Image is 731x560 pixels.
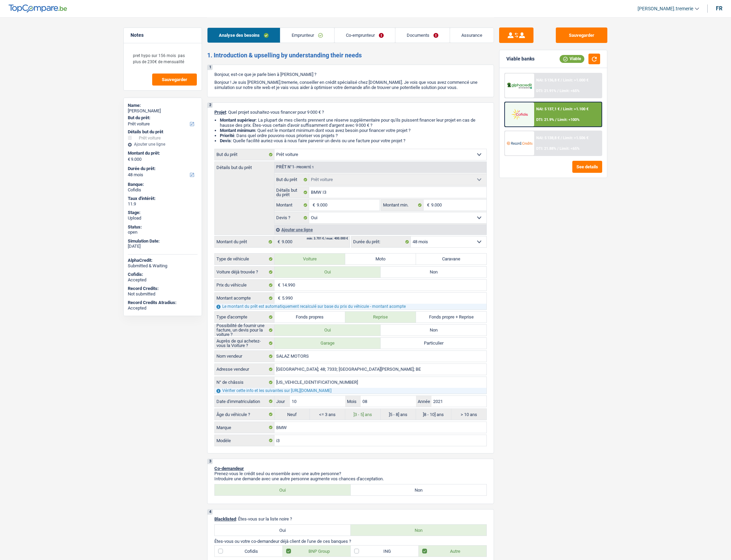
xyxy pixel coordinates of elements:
span: [PERSON_NAME].tremerie [638,6,693,12]
p: Êtes-vous ou votre co-demandeur déjà client de l'une de ces banques ? [214,539,487,544]
p: : Quel projet souhaitez-vous financer pour 9 000 € ? [214,110,487,115]
label: Autre [419,546,487,557]
span: / [561,107,562,111]
div: [DATE] [128,244,198,249]
label: Oui [215,484,351,495]
div: fr [716,5,722,12]
li: : Quelle facilité auriez-vous à nous faire parvenir un devis ou une facture pour votre projet ? [220,138,487,143]
label: Jour [274,396,290,407]
img: Record Credits [507,137,532,149]
label: Prix du véhicule [215,280,274,291]
label: Fonds propres [274,312,345,323]
input: MM [361,396,416,407]
span: Limit: >1.000 € [563,78,588,82]
span: Devis [220,138,231,143]
span: / [557,146,559,151]
span: Limit: <100% [558,117,580,122]
label: ]5 - 8] ans [381,409,416,420]
span: / [561,136,562,140]
p: Prenez-vous le crédit seul ou ensemble avec une autre personne? [214,471,487,476]
div: Record Credits Atradius: [128,300,198,305]
div: Cofidis [128,187,198,193]
label: ING [351,546,419,557]
label: Fonds propre + Reprise [416,312,487,323]
div: 4 [207,509,213,515]
div: AlphaCredit: [128,258,198,263]
span: / [561,78,562,82]
input: Sélectionnez votre adresse dans la barre de recherche [274,364,486,375]
label: Moto [345,254,416,265]
strong: Priorité [220,133,234,138]
span: Limit: >1.100 € [563,107,588,111]
input: JJ [290,396,345,407]
span: NAI: 5 136,8 € [536,78,560,82]
button: Sauvegarder [152,74,197,86]
span: Projet [214,110,226,115]
a: Assurance [450,28,494,43]
label: Voiture [274,254,345,265]
label: Reprise [345,312,416,323]
span: NAI: 5 137,1 € [536,107,560,111]
label: Date d'immatriculation [215,396,274,407]
span: - Priorité 1 [294,165,314,169]
label: Type d'acompte [215,312,274,323]
div: Accepted [128,305,198,311]
p: Introduire une demande avec une autre personne augmente vos chances d'acceptation. [214,476,487,481]
label: Garage [274,338,381,349]
div: Stage: [128,210,198,215]
div: Viable banks [506,56,535,62]
label: Montant min. [381,200,423,211]
label: Non [351,525,487,536]
div: Prêt n°1 [274,165,316,169]
span: / [555,117,556,122]
a: Emprunteur [280,28,334,43]
div: Taux d'intérêt: [128,196,198,201]
input: AAAA [431,396,486,407]
div: Status: [128,224,198,230]
li: : La plupart de mes clients prennent une réserve supplémentaire pour qu'ils puissent financer leu... [220,117,487,128]
a: Analyse des besoins [207,28,280,43]
h5: Notes [131,32,195,38]
label: Nom vendeur [215,351,274,362]
label: Possibilité de fournir une facture, un devis pour la voiture ? [215,325,274,336]
span: Sauvegarder [162,77,187,82]
span: € [309,200,317,211]
label: Non [351,484,487,495]
span: € [274,293,282,304]
span: € [274,280,282,291]
label: ]3 - 5] ans [345,409,381,420]
span: DTI: 21.9% [536,117,554,122]
label: Oui [274,325,381,336]
label: Type de véhicule [215,254,274,265]
span: € [128,157,130,162]
label: Montant du prêt: [128,150,196,156]
label: Détails but du prêt [274,187,309,198]
div: Détails but du prêt [128,129,198,135]
div: Ajouter une ligne [128,142,198,147]
label: Caravane [416,254,487,265]
label: BNP Group [283,546,351,557]
span: € [274,236,282,247]
div: Upload [128,215,198,221]
label: But du prêt [274,174,309,185]
label: Non [381,267,487,278]
p: Bonjour, est-ce que je parle bien à [PERSON_NAME] ? [214,72,487,77]
label: But du prêt [215,149,274,160]
label: Neuf [274,409,310,420]
span: / [557,89,559,93]
label: Oui [215,525,351,536]
strong: Montant minimum [220,128,255,133]
label: N° de châssis [215,377,274,388]
span: Co-demandeur [214,466,244,471]
label: Modèle [215,435,274,446]
label: Cofidis [215,546,283,557]
label: Montant [274,200,309,211]
p: Bonjour ! Je suis [PERSON_NAME].tremerie, conseiller en crédit spécialisé chez [DOMAIN_NAME]. Je ... [214,80,487,90]
div: min: 3.701 € / max: 400.000 € [307,237,348,240]
div: Banque: [128,182,198,187]
label: Marque [215,422,274,433]
img: Cofidis [507,108,532,121]
label: Durée du prêt: [351,236,411,247]
span: Limit: <65% [560,89,580,93]
div: Not submitted [128,291,198,297]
